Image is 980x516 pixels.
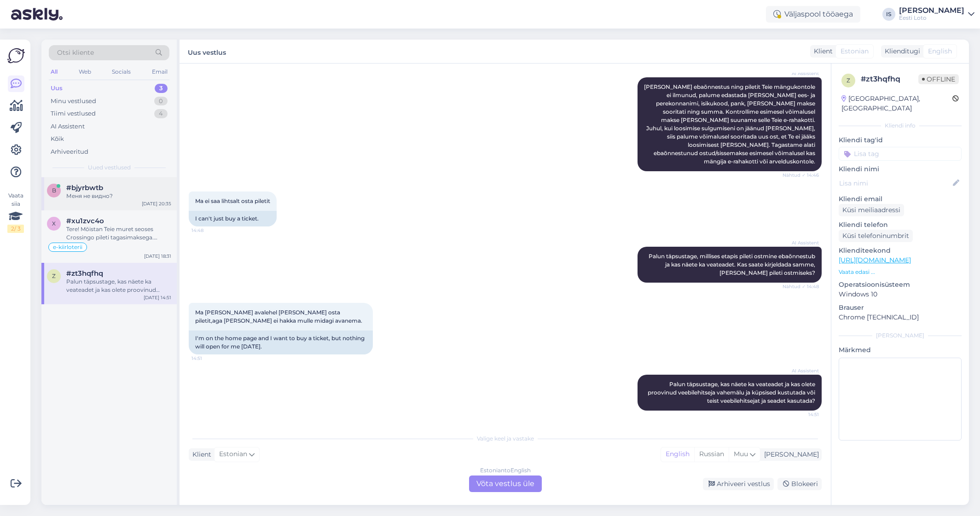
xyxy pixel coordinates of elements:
[480,466,531,475] div: Estonian to English
[766,6,860,23] div: Väljaspool tööaega
[189,450,211,459] div: Klient
[52,272,56,279] span: z
[191,355,226,362] span: 14:51
[661,447,694,461] div: English
[839,331,962,340] div: [PERSON_NAME]
[899,7,964,14] div: [PERSON_NAME]
[188,45,226,58] label: Uus vestlus
[839,147,962,161] input: Lisa tag
[52,187,56,194] span: b
[839,246,962,255] p: Klienditeekond
[839,122,962,130] div: Kliendi info
[154,109,168,118] div: 4
[154,97,168,106] div: 0
[648,381,817,404] span: Palun täpsustage, kas näete ka veateadet ja kas olete proovinud veebilehitseja vahemälu ja küpsis...
[142,200,171,207] div: [DATE] 20:35
[7,225,24,233] div: 2 / 3
[51,122,85,131] div: AI Assistent
[191,227,226,234] span: 14:48
[841,94,952,113] div: [GEOGRAPHIC_DATA], [GEOGRAPHIC_DATA]
[810,46,833,56] div: Klient
[66,278,171,294] div: Palun täpsustage, kas näete ka veateadet ja kas olete proovinud veebilehitseja vahemälu ja küpsis...
[7,191,24,233] div: Vaata siia
[839,194,962,204] p: Kliendi email
[51,109,96,118] div: Tiimi vestlused
[839,313,962,322] p: Chrome [TECHNICAL_ID]
[839,290,962,299] p: Windows 10
[784,367,819,374] span: AI Assistent
[861,74,918,85] div: # zt3hqfhq
[839,280,962,290] p: Operatsioonisüsteem
[66,225,171,242] div: Tere! Mõistan Teie muret seoses Crossingo pileti tagasimaksega. Suunan Teie küsimuse edasi kollee...
[839,345,962,355] p: Märkmed
[839,204,904,216] div: Küsi meiliaadressi
[839,164,962,174] p: Kliendi nimi
[881,46,920,56] div: Klienditugi
[51,84,63,93] div: Uus
[839,256,911,264] a: [URL][DOMAIN_NAME]
[155,84,168,93] div: 3
[66,217,104,225] span: #xu1zvc4o
[51,147,88,157] div: Arhiveeritud
[53,244,82,250] span: e-kiirloterii
[703,478,774,490] div: Arhiveeri vestlus
[839,303,962,313] p: Brauser
[219,449,247,459] span: Estonian
[882,8,895,21] div: IS
[734,450,748,458] span: Muu
[847,77,850,84] span: z
[110,66,133,78] div: Socials
[839,135,962,145] p: Kliendi tag'id
[783,172,819,179] span: Nähtud ✓ 14:46
[7,47,25,64] img: Askly Logo
[189,330,373,354] div: I'm on the home page and I want to buy a ticket, but nothing will open for me [DATE].
[784,239,819,246] span: AI Assistent
[777,478,822,490] div: Blokeeri
[189,211,277,226] div: I can't just buy a ticket.
[899,14,964,22] div: Eesti Loto
[189,435,822,443] div: Valige keel ja vastake
[195,197,270,204] span: Ma ei saa lihtsalt osta piletit
[784,411,819,418] span: 14:51
[49,66,59,78] div: All
[839,268,962,276] p: Vaata edasi ...
[51,134,64,144] div: Kõik
[649,253,817,276] span: Palun täpsustage, millises etapis pileti ostmine ebaõnnestub ja kas näete ka veateadet. Kas saate...
[899,7,974,22] a: [PERSON_NAME]Eesti Loto
[52,220,56,227] span: x
[839,230,913,242] div: Küsi telefoninumbrit
[150,66,169,78] div: Email
[66,192,171,200] div: Меня не видно?
[918,74,959,84] span: Offline
[784,70,819,77] span: AI Assistent
[644,83,817,165] span: [PERSON_NAME] ebaõnnestus ning piletit Teie mängukontole ei ilmunud, palume edastada [PERSON_NAME...
[760,450,819,459] div: [PERSON_NAME]
[928,46,952,56] span: English
[77,66,93,78] div: Web
[195,309,362,324] span: Ma [PERSON_NAME] avalehel [PERSON_NAME] osta piletit,aga [PERSON_NAME] ei hakka mulle midagi avan...
[694,447,729,461] div: Russian
[144,253,171,260] div: [DATE] 18:31
[51,97,96,106] div: Minu vestlused
[57,48,94,58] span: Otsi kliente
[144,294,171,301] div: [DATE] 14:51
[841,46,869,56] span: Estonian
[783,283,819,290] span: Nähtud ✓ 14:48
[66,269,103,278] span: #zt3hqfhq
[66,184,103,192] span: #bjyrbwtb
[839,220,962,230] p: Kliendi telefon
[88,163,131,172] span: Uued vestlused
[839,178,951,188] input: Lisa nimi
[469,475,542,492] div: Võta vestlus üle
